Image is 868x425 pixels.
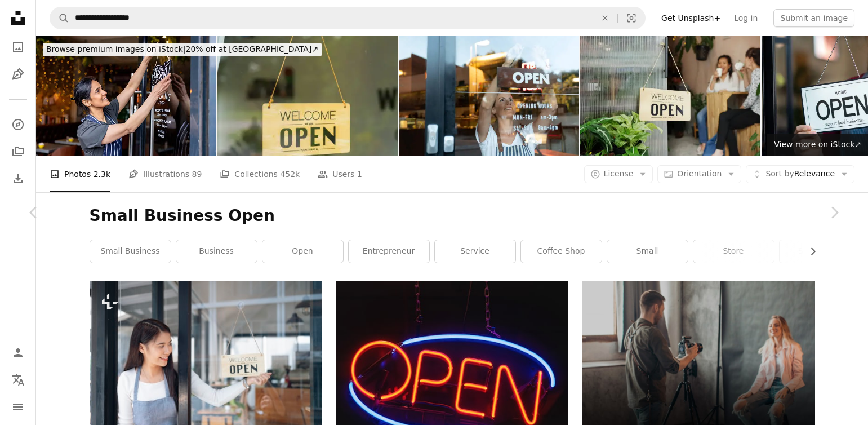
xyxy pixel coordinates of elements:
[262,240,343,263] a: open
[593,7,617,29] button: Clear
[7,63,29,86] a: Illustrations
[677,169,722,178] span: Orientation
[399,36,579,156] img: Happy business owner hanging an open sign at a cafe
[693,240,774,263] a: store
[618,7,645,29] button: Visual search
[36,36,216,156] img: Business owner hanging an open sign on the door at a cafe
[657,165,741,183] button: Orientation
[36,36,328,63] a: Browse premium images on iStock|20% off at [GEOGRAPHIC_DATA]↗
[50,7,69,29] button: Search Unsplash
[46,45,185,54] span: Browse premium images on iStock |
[7,396,29,418] button: Menu
[7,342,29,364] a: Log in / Sign up
[604,169,634,178] span: License
[580,36,760,156] img: Welcome board hanging on door of cafe
[90,240,171,263] a: small business
[7,369,29,391] button: Language
[765,169,794,178] span: Sort by
[727,9,764,27] a: Log in
[7,36,29,59] a: Photos
[280,168,300,180] span: 452k
[607,240,688,263] a: small
[774,140,861,149] span: View more on iStock ↗
[90,353,322,364] a: Small business owner smiling while turning the sign for the reopening of the place after the quar...
[584,165,653,183] button: License
[780,240,860,263] a: shop local
[50,7,646,29] form: Find visuals sitewide
[7,140,29,163] a: Collections
[746,165,854,183] button: Sort byRelevance
[773,9,854,27] button: Submit an image
[90,206,815,226] h1: Small Business Open
[357,168,362,180] span: 1
[435,240,515,263] a: service
[349,240,429,263] a: entrepreneur
[7,113,29,136] a: Explore
[800,158,868,267] a: Next
[176,240,257,263] a: business
[765,169,835,180] span: Relevance
[46,45,318,54] span: 20% off at [GEOGRAPHIC_DATA] ↗
[767,134,868,156] a: View more on iStock↗
[192,168,202,180] span: 89
[655,9,727,27] a: Get Unsplash+
[220,156,300,192] a: Collections 452k
[318,156,362,192] a: Users 1
[521,240,602,263] a: coffee shop
[217,36,398,156] img: Coffee shop "Open" sign.
[128,156,202,192] a: Illustrations 89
